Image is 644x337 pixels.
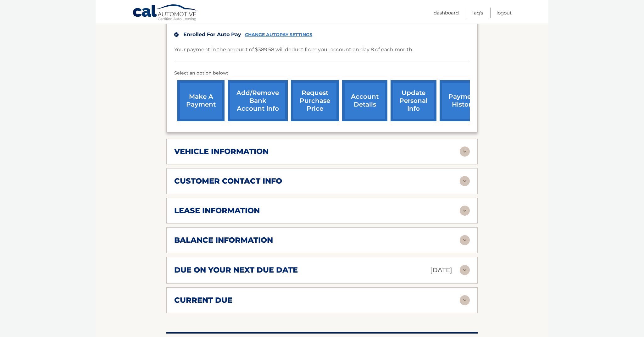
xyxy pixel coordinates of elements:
[291,80,339,121] a: request purchase price
[440,80,487,121] a: payment history
[228,80,288,121] a: Add/Remove bank account info
[460,295,470,305] img: accordion-rest.svg
[460,146,470,157] img: accordion-rest.svg
[460,176,470,186] img: accordion-rest.svg
[174,69,470,77] p: Select an option below:
[342,80,387,121] a: account details
[497,8,512,18] a: Logout
[460,265,470,275] img: accordion-rest.svg
[174,206,260,215] h2: lease information
[174,176,282,186] h2: customer contact info
[430,265,452,276] p: [DATE]
[174,265,298,275] h2: due on your next due date
[132,4,198,22] a: Cal Automotive
[174,32,179,37] img: check.svg
[174,235,273,245] h2: balance information
[460,235,470,245] img: accordion-rest.svg
[174,147,269,156] h2: vehicle information
[174,45,413,54] p: Your payment in the amount of $389.58 will deduct from your account on day 8 of each month.
[472,8,483,18] a: FAQ's
[391,80,436,121] a: update personal info
[460,206,470,216] img: accordion-rest.svg
[174,296,232,305] h2: current due
[245,32,312,37] a: CHANGE AUTOPAY SETTINGS
[434,8,459,18] a: Dashboard
[183,31,241,37] span: Enrolled For Auto Pay
[177,80,225,121] a: make a payment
